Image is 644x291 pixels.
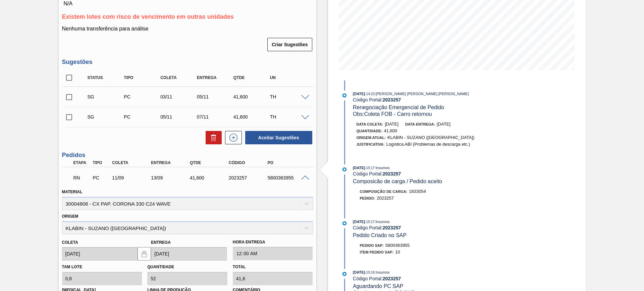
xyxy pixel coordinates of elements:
span: Item pedido SAP: [360,250,394,254]
span: : Insumos [375,166,390,170]
span: Existem lotes com risco de vencimento em outras unidades [62,13,234,20]
span: Pedido Criado no SAP [353,232,407,238]
span: [DATE] [353,220,365,224]
div: Tipo [91,160,111,165]
div: Tipo [122,75,163,80]
span: [DATE] [385,122,398,127]
div: Etapa [72,160,92,165]
div: 03/11/2025 [159,94,199,99]
h3: Pedidos [62,152,313,159]
span: [DATE] [353,166,365,170]
div: Excluir Sugestões [202,131,222,144]
div: Coleta [110,160,154,165]
span: Justificativa: [357,142,385,146]
span: - 14:23 [365,92,375,96]
div: Sugestão Criada [86,114,126,120]
p: RN [73,175,90,180]
span: : Insumos [375,220,390,224]
span: 41,600 [384,128,397,133]
img: locked [140,250,148,258]
div: Sugestão Criada [86,94,126,99]
div: 5800363955 [266,175,310,180]
span: 2023257 [377,196,394,201]
span: Logística ABI (Problemas de descarga etc.) [386,142,470,147]
span: Origem Atual: [357,136,386,140]
label: Hora Entrega [233,237,313,247]
div: Pedido de Compra [91,175,111,180]
label: Entrega [151,240,171,245]
label: Tam lote [62,265,82,269]
button: locked [138,247,151,261]
span: Obs: Coleta FOB - Carro retornou [353,111,432,117]
div: 07/11/2025 [195,114,236,120]
span: - 15:17 [365,166,375,170]
div: Qtde [232,75,272,80]
div: 2023257 [227,175,271,180]
div: Pedido de Compra [122,94,163,99]
div: 05/11/2025 [195,94,236,99]
span: Aguardando PC SAP [353,283,403,289]
span: Pedido : [360,196,375,200]
span: - 15:17 [365,220,375,224]
span: Composicão de carga / Pedido aceito [353,178,442,184]
div: Coleta [159,75,199,80]
span: : Insumos [375,270,390,274]
div: Criar Sugestões [268,37,313,52]
span: [DATE] [437,122,450,127]
div: 13/09/2025 [149,175,193,180]
div: Nova sugestão [222,131,242,144]
label: Material [62,190,83,194]
img: atual [342,221,346,225]
span: : [PERSON_NAME] [PERSON_NAME] [PERSON_NAME] [375,92,469,96]
strong: 2023257 [383,276,401,281]
input: dd/mm/yyyy [62,247,138,261]
strong: 2023257 [383,171,401,176]
p: Nenhuma transferência para análise [62,26,313,32]
label: Origem [62,214,78,219]
div: 41,600 [188,175,232,180]
div: Em renegociação [72,170,92,185]
div: Código [227,160,271,165]
div: 41,600 [232,94,272,99]
strong: 2023257 [383,225,401,230]
label: Quantidade [147,265,174,269]
img: atual [342,272,346,276]
label: Total [233,265,246,269]
div: Código Portal: [353,97,512,102]
div: Status [86,75,126,80]
span: Pedido SAP: [360,243,384,247]
span: KLABIN - SUZANO ([GEOGRAPHIC_DATA]) [387,135,475,140]
div: 11/09/2025 [110,175,154,180]
h3: Sugestões [62,59,313,66]
input: dd/mm/yyyy [151,247,227,261]
img: atual [342,167,346,171]
div: Código Portal: [353,171,512,176]
img: atual [342,93,346,97]
div: 41,600 [232,114,272,120]
span: [DATE] [353,270,365,274]
div: PO [266,160,310,165]
div: Aceitar Sugestões [242,130,313,145]
div: UN [268,75,309,80]
span: Data coleta: [357,122,383,126]
span: 1833054 [409,189,426,194]
span: 5800363955 [385,243,410,248]
button: Criar Sugestões [267,38,312,51]
span: 10 [395,249,400,254]
span: - 15:16 [365,271,375,274]
span: Renegociação Emergencial de Pedido [353,104,444,110]
strong: 2023257 [383,97,401,102]
div: 05/11/2025 [159,114,199,120]
span: Composição de Carga : [360,190,408,194]
div: Código Portal: [353,276,512,281]
div: TH [268,94,309,99]
button: Aceitar Sugestões [245,131,312,144]
div: Entrega [195,75,236,80]
span: [DATE] [353,92,365,96]
div: Código Portal: [353,225,512,230]
div: Pedido de Compra [122,114,163,120]
div: TH [268,114,309,120]
div: Entrega [149,160,193,165]
span: Data entrega: [405,122,435,126]
label: Coleta [62,240,78,245]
